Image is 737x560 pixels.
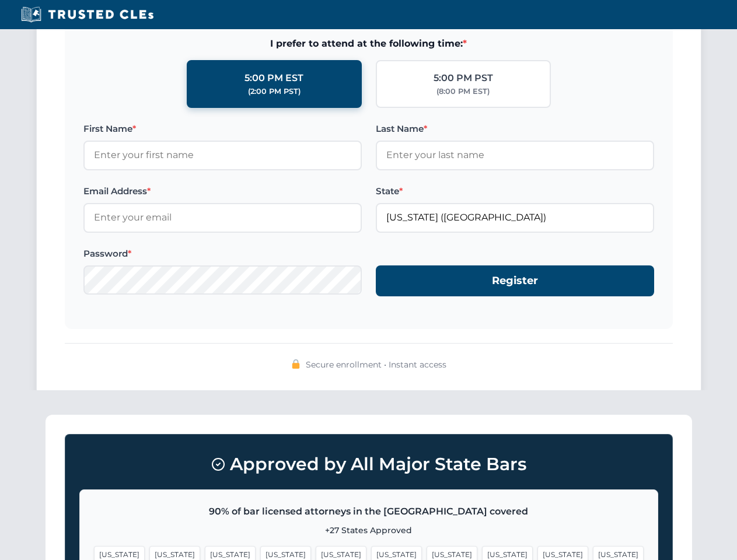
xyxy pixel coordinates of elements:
[83,122,362,136] label: First Name
[83,184,362,198] label: Email Address
[376,265,654,296] button: Register
[376,141,654,170] input: Enter your last name
[83,203,362,232] input: Enter your email
[79,449,658,480] h3: Approved by All Major State Bars
[306,358,446,371] span: Secure enrollment • Instant access
[376,122,654,136] label: Last Name
[376,203,654,232] input: Florida (FL)
[434,71,493,86] div: 5:00 PM PST
[83,247,362,261] label: Password
[291,359,301,369] img: 🔒
[83,141,362,170] input: Enter your first name
[376,184,654,198] label: State
[94,524,644,537] p: +27 States Approved
[244,71,303,86] div: 5:00 PM EST
[436,86,490,97] div: (8:00 PM EST)
[248,86,301,97] div: (2:00 PM PST)
[18,6,157,23] img: Trusted CLEs
[94,504,644,519] p: 90% of bar licensed attorneys in the [GEOGRAPHIC_DATA] covered
[83,36,654,51] span: I prefer to attend at the following time:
